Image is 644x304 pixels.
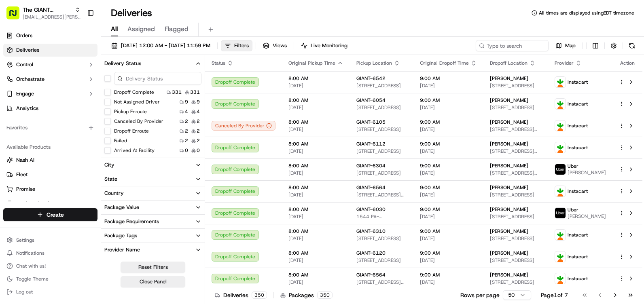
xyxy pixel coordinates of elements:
span: Uber [568,163,578,169]
button: Start new chat [138,80,147,89]
span: 4 [185,108,188,115]
label: Dropoff Enroute [114,128,149,134]
img: profile_instacart_ahold_partner.png [555,230,566,240]
span: [STREET_ADDRESS] [490,257,542,264]
span: 0 [185,147,188,154]
span: 9:00 AM [420,141,477,147]
div: 350 [252,291,267,299]
span: Instacart [568,79,588,85]
a: 📗Knowledge Base [5,114,65,129]
img: profile_instacart_ahold_partner.png [555,120,566,131]
span: 8:00 AM [288,119,343,125]
div: Country [104,190,124,197]
button: Orchestrate [3,73,97,86]
label: Failed [114,137,127,144]
img: 1736555255976-a54dd68f-1ca7-489b-9aae-adbdc363a1c4 [8,77,23,92]
span: Settings [16,237,34,243]
button: [DATE] 12:00 AM - [DATE] 11:59 PM [108,40,214,51]
div: Package Tags [104,232,137,239]
button: Reset Filters [121,262,185,273]
span: [DATE] [288,279,343,285]
span: [DATE] [420,126,477,133]
span: Assigned [127,24,155,34]
span: [DATE] [288,126,343,133]
span: [DATE] [288,235,343,242]
span: [DATE] [420,192,477,198]
button: Log out [3,286,97,298]
span: Orchestrate [16,76,44,83]
span: Knowledge Base [16,117,62,125]
div: Deliveries [215,291,267,299]
span: 2 [197,118,200,125]
div: Canceled By Provider [212,121,275,131]
img: profile_instacart_ahold_partner.png [555,186,566,196]
div: Start new chat [28,77,133,85]
a: Deliveries [3,44,97,57]
span: Instacart [568,122,588,129]
span: 2 [197,137,200,144]
span: 2 [185,128,188,134]
span: Original Pickup Time [288,60,335,66]
span: [STREET_ADDRESS] [356,235,407,242]
span: Deliveries [16,46,39,54]
span: [PERSON_NAME] [490,184,528,191]
span: 2 [197,128,200,134]
span: Instacart [568,144,588,151]
button: Filters [221,40,252,51]
span: 9:00 AM [420,206,477,213]
button: Toggle Theme [3,273,97,285]
span: [PERSON_NAME] [490,206,528,213]
span: Flagged [165,24,189,34]
span: GIANT-6304 [356,163,386,169]
button: Chat with us! [3,260,97,272]
span: [DATE] [420,170,477,176]
button: Create [3,208,97,221]
img: profile_instacart_ahold_partner.png [555,77,566,87]
span: [DATE] [288,192,343,198]
div: 📗 [8,118,15,125]
span: 9:00 AM [420,250,477,256]
span: [DATE] [288,257,343,264]
span: Uber [568,207,578,213]
p: Welcome 👋 [8,32,147,45]
span: [DATE] [420,235,477,242]
span: Chat with us! [16,263,46,269]
span: [STREET_ADDRESS] [356,104,407,111]
span: 9:00 AM [420,97,477,103]
button: Engage [3,87,97,100]
span: 9 [185,99,188,105]
span: The GIANT Company [23,6,72,14]
span: [PERSON_NAME] [568,169,606,176]
img: profile_uber_ahold_partner.png [555,208,566,218]
span: Instacart [568,232,588,238]
label: Pickup Enroute [114,108,147,115]
span: Provider [555,60,574,66]
button: The GIANT Company[EMAIL_ADDRESS][PERSON_NAME][DOMAIN_NAME] [3,3,84,23]
span: [STREET_ADDRESS] [356,82,407,89]
span: [PERSON_NAME] [490,272,528,278]
div: 💻 [68,118,75,125]
span: Instacart [568,188,588,194]
div: State [104,175,117,183]
img: profile_uber_ahold_partner.png [555,164,566,175]
div: Action [619,60,636,66]
a: Fleet [6,171,94,178]
span: Dropoff Location [490,60,527,66]
span: [DATE] [420,82,477,89]
span: Fleet [16,171,28,178]
span: [DATE] 12:00 AM - [DATE] 11:59 PM [121,42,210,49]
span: Notifications [16,250,44,256]
button: Views [259,40,290,51]
img: profile_instacart_ahold_partner.png [555,273,566,284]
span: [STREET_ADDRESS][PERSON_NAME] [490,148,542,154]
span: 9:00 AM [420,272,477,278]
span: Nash AI [16,156,34,164]
span: [PERSON_NAME] [490,119,528,125]
a: Analytics [3,102,97,115]
span: Toggle Theme [16,276,49,282]
span: [STREET_ADDRESS] [490,279,542,285]
span: Map [565,42,576,49]
span: Engage [16,90,34,97]
button: Package Value [101,201,205,214]
img: profile_instacart_ahold_partner.png [555,99,566,109]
